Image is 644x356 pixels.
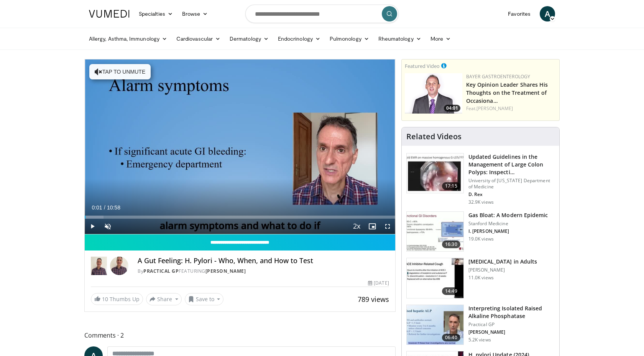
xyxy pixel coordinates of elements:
[100,219,115,234] button: Unmute
[466,81,548,104] a: Key Opinion Leader Shares His Thoughts on the Treatment of Occasiona…
[405,63,440,69] small: Featured Video
[365,219,380,234] button: Enable picture-in-picture mode
[405,73,462,114] img: 9828b8df-38ad-4333-b93d-bb657251ca89.png.150x105_q85_crop-smart_upscale.png
[476,105,513,112] a: [PERSON_NAME]
[406,132,462,141] h4: Related Videos
[368,280,389,287] div: [DATE]
[468,305,555,320] h3: Interpreting Isolated Raised Alkaline Phosphatase
[138,257,389,265] h4: A Gut Feeling: H. Pylori - Who, When, and How to Test
[468,153,555,176] h3: Updated Guidelines in the Management of Large Colon Polyps: Inspecti…
[468,236,494,242] p: 19.0K views
[540,6,555,21] a: A
[407,212,463,252] img: 480ec31d-e3c1-475b-8289-0a0659db689a.150x105_q85_crop-smart_upscale.jpg
[146,293,182,305] button: Share
[89,64,151,79] button: Tap to unmute
[102,295,108,303] span: 10
[468,267,537,273] p: [PERSON_NAME]
[349,219,365,234] button: Playback Rate
[84,330,396,340] span: Comments 2
[503,6,535,21] a: Favorites
[205,268,246,274] a: [PERSON_NAME]
[91,293,143,305] a: 10 Thumbs Up
[466,73,531,80] a: Bayer Gastroenterology
[273,31,325,46] a: Endocrinology
[110,257,128,275] img: Avatar
[468,221,548,227] p: Stanford Medicine
[442,182,460,190] span: 17:15
[442,287,460,295] span: 14:49
[89,10,130,18] img: VuMedi Logo
[468,321,555,328] p: Practical GP
[380,219,395,234] button: Fullscreen
[245,5,399,23] input: Search topics, interventions
[468,258,537,265] h3: [MEDICAL_DATA] in Adults
[138,268,389,275] div: By FEATURING
[374,31,426,46] a: Rheumatology
[406,305,555,345] a: 06:40 Interpreting Isolated Raised Alkaline Phosphatase Practical GP [PERSON_NAME] 5.2K views
[91,257,107,275] img: Practical GP
[468,329,555,335] p: [PERSON_NAME]
[468,275,494,281] p: 11.0K views
[442,241,460,248] span: 16:30
[442,334,460,341] span: 06:40
[468,178,555,190] p: University of [US_STATE] Department of Medicine
[407,153,463,193] img: dfcfcb0d-b871-4e1a-9f0c-9f64970f7dd8.150x105_q85_crop-smart_upscale.jpg
[405,73,462,114] a: 04:01
[92,204,102,211] span: 0:01
[85,219,100,234] button: Play
[407,305,463,345] img: 6a4ee52d-0f16-480d-a1b4-8187386ea2ed.150x105_q85_crop-smart_upscale.jpg
[107,204,120,211] span: 10:58
[406,258,555,298] a: 14:49 [MEDICAL_DATA] in Adults [PERSON_NAME] 11.0K views
[325,31,374,46] a: Pulmonology
[468,337,491,343] p: 5.2K views
[177,6,213,21] a: Browse
[468,191,555,198] p: D. Rex
[406,153,555,205] a: 17:15 Updated Guidelines in the Management of Large Colon Polyps: Inspecti… University of [US_STA...
[85,59,395,234] video-js: Video Player
[426,31,455,46] a: More
[172,31,225,46] a: Cardiovascular
[466,105,556,112] div: Feat.
[468,228,548,234] p: I. [PERSON_NAME]
[225,31,273,46] a: Dermatology
[104,204,105,211] span: /
[143,268,179,274] a: Practical GP
[84,31,172,46] a: Allergy, Asthma, Immunology
[358,295,389,304] span: 789 views
[468,211,548,219] h3: Gas Bloat: A Modern Epidemic
[444,105,460,112] span: 04:01
[407,258,463,298] img: 11950cd4-d248-4755-8b98-ec337be04c84.150x105_q85_crop-smart_upscale.jpg
[134,6,177,21] a: Specialties
[85,216,395,219] div: Progress Bar
[185,293,224,305] button: Save to
[406,211,555,252] a: 16:30 Gas Bloat: A Modern Epidemic Stanford Medicine I. [PERSON_NAME] 19.0K views
[468,199,494,205] p: 32.9K views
